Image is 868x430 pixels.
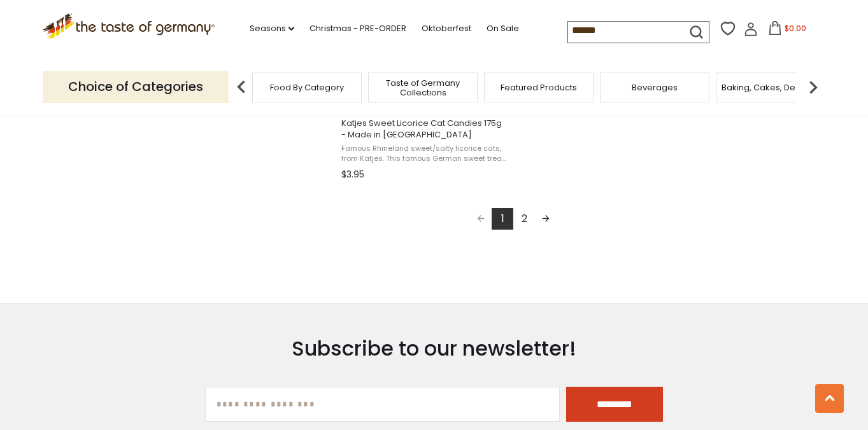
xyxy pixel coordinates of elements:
[422,22,471,36] a: Oktoberfest
[205,336,664,361] h3: Subscribe to our newsletter!
[341,144,506,163] span: Famous Rhineland sweet/salty licorice cats, from Katjes. This famous German sweet treat has delig...
[341,168,364,181] span: $3.95
[270,83,344,92] a: Food By Category
[513,208,535,230] a: 2
[501,83,577,92] a: Featured Products
[760,21,815,40] button: $0.00
[229,74,254,100] img: previous arrow
[250,22,294,36] a: Seasons
[341,208,686,233] div: Pagination
[487,22,519,36] a: On Sale
[535,208,557,230] a: Next page
[43,71,229,102] p: Choice of Categories
[372,78,474,97] a: Taste of Germany Collections
[309,22,406,36] a: Christmas - PRE-ORDER
[492,208,513,230] a: 1
[341,118,506,141] span: Katjes Sweet Licorice Cat Candies 175g - Made in [GEOGRAPHIC_DATA]
[785,23,806,34] span: $0.00
[632,83,678,92] a: Beverages
[800,74,826,100] img: next arrow
[722,83,820,92] a: Baking, Cakes, Desserts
